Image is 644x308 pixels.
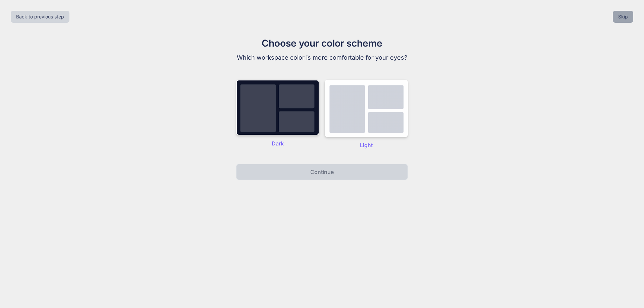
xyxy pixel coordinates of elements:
[236,80,319,135] img: dark
[11,11,69,23] button: Back to previous step
[613,11,633,23] button: Skip
[325,80,408,137] img: dark
[209,53,435,62] p: Which workspace color is more comfortable for your eyes?
[325,141,408,149] p: Light
[209,36,435,50] h1: Choose your color scheme
[310,168,334,176] p: Continue
[236,164,408,180] button: Continue
[236,139,319,147] p: Dark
